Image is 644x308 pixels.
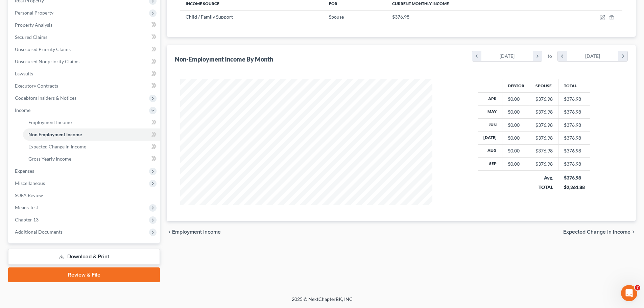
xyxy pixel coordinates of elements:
[558,118,590,131] td: $376.98
[630,229,636,235] i: chevron_right
[535,135,553,141] div: $376.98
[15,168,34,174] span: Expenses
[508,122,524,128] div: $0.00
[15,58,79,64] span: Unsecured Nonpriority Claims
[535,122,553,128] div: $376.98
[563,229,636,235] button: Expected Change in Income chevron_right
[23,153,160,165] a: Gross Yearly Income
[564,174,585,181] div: $376.98
[558,144,590,157] td: $376.98
[15,83,58,89] span: Executory Contracts
[329,1,337,6] span: For
[508,161,524,167] div: $0.00
[478,93,502,105] th: Apr
[15,22,52,28] span: Property Analysis
[508,135,524,141] div: $0.00
[567,51,619,61] div: [DATE]
[23,116,160,128] a: Employment Income
[558,93,590,105] td: $376.98
[472,51,481,61] i: chevron_left
[478,144,502,157] th: Aug
[175,55,273,63] div: Non-Employment Income By Month
[530,79,558,92] th: Spouse
[23,128,160,141] a: Non Employment Income
[329,14,344,20] span: Spouse
[9,80,160,92] a: Executory Contracts
[129,296,515,308] div: 2025 © NextChapterBK, INC
[9,68,160,80] a: Lawsuits
[28,119,72,125] span: Employment Income
[28,144,86,149] span: Expected Change in Income
[535,147,553,154] div: $376.98
[478,105,502,118] th: May
[478,132,502,144] th: [DATE]
[15,107,30,113] span: Income
[186,14,233,20] span: Child / Family Support
[618,51,627,61] i: chevron_right
[558,132,590,144] td: $376.98
[15,71,33,76] span: Lawsuits
[535,96,553,102] div: $376.98
[508,109,524,115] div: $0.00
[533,51,542,61] i: chevron_right
[558,105,590,118] td: $376.98
[621,285,637,301] iframe: Intercom live chat
[15,180,45,186] span: Miscellaneous
[564,184,585,191] div: $2,261.88
[15,95,76,101] span: Codebtors Insiders & Notices
[15,34,47,40] span: Secured Claims
[508,147,524,154] div: $0.00
[481,51,533,61] div: [DATE]
[535,174,553,181] div: Avg.
[186,1,219,6] span: Income Source
[535,161,553,167] div: $376.98
[9,31,160,43] a: Secured Claims
[558,158,590,170] td: $376.98
[9,55,160,68] a: Unsecured Nonpriority Claims
[508,96,524,102] div: $0.00
[558,51,567,61] i: chevron_left
[172,229,221,235] span: Employment Income
[535,184,553,191] div: TOTAL
[9,189,160,202] a: SOFA Review
[558,79,590,92] th: Total
[167,229,172,235] i: chevron_left
[635,285,640,290] span: 7
[8,267,160,282] a: Review & File
[8,249,160,265] a: Download & Print
[15,229,63,235] span: Additional Documents
[9,19,160,31] a: Property Analysis
[9,43,160,55] a: Unsecured Priority Claims
[478,118,502,131] th: Jun
[15,205,38,210] span: Means Test
[28,156,71,162] span: Gross Yearly Income
[15,192,43,198] span: SOFA Review
[28,132,82,137] span: Non Employment Income
[502,79,530,92] th: Debtor
[392,14,409,20] span: $376.98
[15,217,39,222] span: Chapter 13
[563,229,630,235] span: Expected Change in Income
[23,141,160,153] a: Expected Change in Income
[478,158,502,170] th: Sep
[15,10,53,16] span: Personal Property
[535,109,553,115] div: $376.98
[392,1,449,6] span: Current Monthly Income
[15,46,71,52] span: Unsecured Priority Claims
[548,53,552,60] span: to
[167,229,221,235] button: chevron_left Employment Income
